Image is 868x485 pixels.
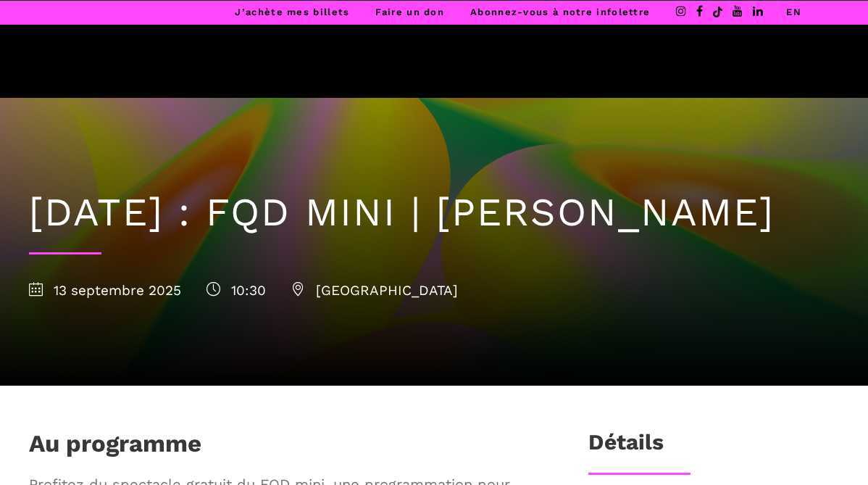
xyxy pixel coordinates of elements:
span: [GEOGRAPHIC_DATA] [291,282,458,299]
h1: Au programme [29,429,201,465]
a: Faire un don [375,7,444,17]
a: Abonnez-vous à notre infolettre [470,7,650,17]
h1: [DATE] : FQD MINI | [PERSON_NAME] [29,189,839,236]
a: EN [786,7,801,17]
span: 10:30 [206,282,266,299]
h3: Détails [588,429,664,465]
a: J’achète mes billets [235,7,349,17]
span: 13 septembre 2025 [29,282,181,299]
